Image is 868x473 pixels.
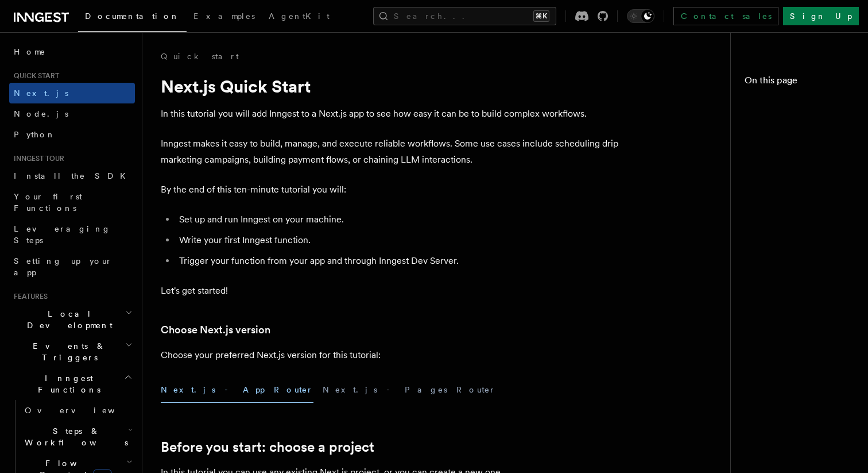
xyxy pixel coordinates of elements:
button: Local Development [9,303,135,336]
span: Home [14,46,46,57]
span: Local Development [9,308,125,331]
a: Python [9,124,135,145]
a: Overview [20,400,135,421]
span: Overview [25,406,143,415]
button: Toggle dark mode [627,9,654,23]
span: Inngest Functions [9,372,124,395]
h1: Next.js Quick Start [161,76,620,97]
a: AgentKit [262,3,336,31]
span: Documentation [85,11,180,21]
a: Setting up your app [9,251,135,283]
a: Quick start [161,51,239,62]
span: Steps & Workflows [20,425,128,448]
a: Install the SDK [9,166,135,186]
a: Node.js [9,103,135,124]
p: Let's get started! [161,283,620,299]
li: Set up and run Inngest on your machine. [176,211,620,228]
span: Node.js [14,109,68,118]
a: Home [9,41,135,62]
a: Choose Next.js version [161,322,270,338]
span: Quick start [9,71,59,80]
p: Choose your preferred Next.js version for this tutorial: [161,347,620,363]
p: Inngest makes it easy to build, manage, and execute reliable workflows. Some use cases include sc... [161,136,620,168]
button: Search...⌘K [373,7,556,25]
span: Leveraging Steps [14,224,111,245]
a: Leveraging Steps [9,218,135,251]
kbd: ⌘K [533,10,549,22]
span: Next.js [14,89,68,98]
button: Inngest Functions [9,368,135,400]
span: Events & Triggers [9,340,125,363]
span: Examples [193,11,255,21]
span: Python [14,130,56,139]
p: In this tutorial you will add Inngest to a Next.js app to see how easy it can be to build complex... [161,106,620,122]
span: Inngest tour [9,154,64,163]
span: AgentKit [269,11,330,21]
a: Sign Up [783,7,859,25]
li: Trigger your function from your app and through Inngest Dev Server. [176,253,620,269]
p: By the end of this ten-minute tutorial you will: [161,182,620,198]
a: Examples [187,3,262,31]
button: Next.js - App Router [161,377,313,403]
a: Next.js [9,83,135,103]
li: Write your first Inngest function. [176,232,620,248]
a: Documentation [78,3,187,32]
span: Install the SDK [14,171,133,180]
button: Events & Triggers [9,336,135,368]
span: Features [9,292,48,301]
span: Your first Functions [14,192,82,213]
a: Contact sales [673,7,778,25]
a: Before you start: choose a project [161,439,374,455]
a: Your first Functions [9,186,135,218]
h4: On this page [745,74,854,92]
button: Steps & Workflows [20,421,135,453]
button: Next.js - Pages Router [323,377,496,403]
span: Setting up your app [14,256,113,277]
